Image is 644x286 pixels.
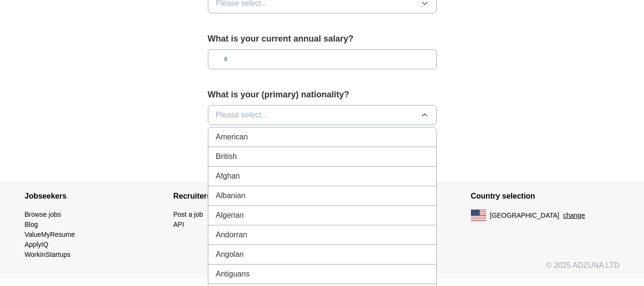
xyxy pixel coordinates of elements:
a: ValueMyResume [25,231,75,238]
a: Blog [25,221,38,228]
button: Please select... [208,105,437,125]
h4: Country selection [471,183,620,210]
img: US flag [471,210,486,221]
label: What is your current annual salary? [208,32,437,45]
span: Afghan [216,170,240,182]
span: British [216,151,237,162]
a: WorkInStartups [25,251,71,258]
span: American [216,131,248,143]
span: Angolan [216,249,244,260]
span: Albanian [216,190,245,201]
a: ApplyIQ [25,241,49,248]
a: Browse jobs [25,211,61,218]
a: Post a job [174,211,203,218]
span: Algerian [216,210,244,221]
span: [GEOGRAPHIC_DATA] [490,211,560,221]
a: API [174,221,184,228]
span: Please select... [216,109,268,121]
button: change [563,211,585,221]
label: What is your (primary) nationality? [208,88,437,101]
span: Antiguans [216,268,250,280]
span: Andorran [216,229,247,241]
div: © 2025 ADZUNA LTD [17,260,627,279]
